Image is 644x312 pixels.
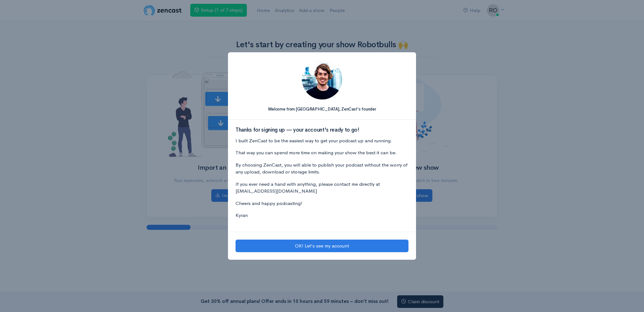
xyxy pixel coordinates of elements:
[236,181,408,195] p: If you ever need a hand with anything, please contact me directly at [EMAIL_ADDRESS][DOMAIN_NAME]
[236,212,408,219] p: Kyran
[236,137,408,145] p: I built ZenCast to be the easiest way to get your podcast up and running.
[236,127,408,133] h3: Thanks for signing up — your account's ready to go!
[236,200,408,207] p: Cheers and happy podcasting!
[236,107,408,111] h5: Welcome from [GEOGRAPHIC_DATA], ZenCast's founder
[236,149,408,156] p: That way you can spend more time on making your show the best it can be.
[236,240,408,252] button: OK! Let's see my account
[623,291,638,306] iframe: gist-messenger-bubble-iframe
[236,162,408,176] p: By choosing ZenCast, you will able to publish your podcast without the worry of any upload, downl...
